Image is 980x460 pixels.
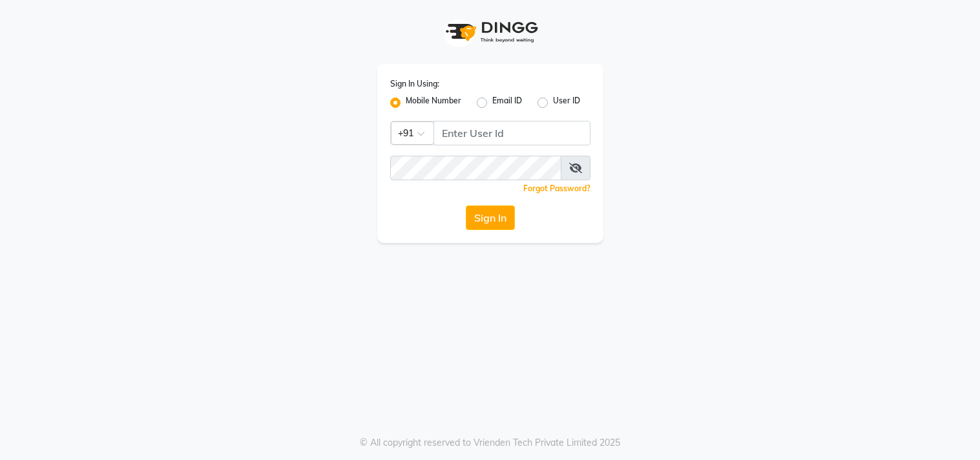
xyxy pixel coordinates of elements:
[523,183,590,193] a: Forgot Password?
[433,121,590,145] input: Username
[406,95,461,110] label: Mobile Number
[553,95,580,110] label: User ID
[466,205,515,230] button: Sign In
[439,13,542,51] img: logo1.svg
[492,95,522,110] label: Email ID
[390,78,439,90] label: Sign In Using:
[390,156,561,180] input: Username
